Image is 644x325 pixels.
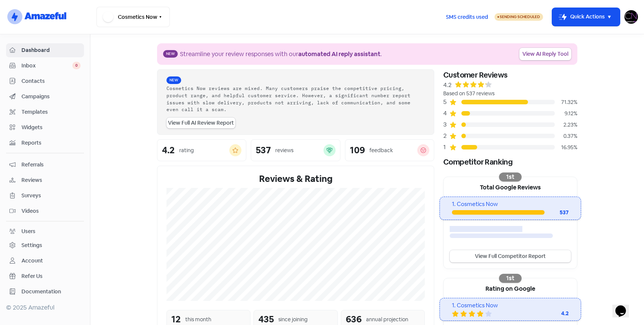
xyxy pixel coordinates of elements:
span: New [166,76,181,84]
span: Contacts [21,77,81,85]
a: Widgets [6,121,84,134]
div: Rating on Google [444,278,577,298]
div: Users [21,227,35,235]
span: Inbox [21,62,72,70]
div: 109 [350,146,365,155]
div: 1 [443,143,449,152]
div: Account [21,257,43,265]
a: 109feedback [345,139,434,161]
div: 9.12% [555,110,577,117]
iframe: chat widget [612,295,636,317]
div: annual projection [366,316,408,323]
a: Videos [6,204,84,218]
a: SMS credits used [440,12,494,20]
div: 537 [256,146,271,155]
span: Widgets [21,124,81,131]
div: 1. Cosmetics Now [452,200,568,209]
div: Competitor Ranking [443,156,577,168]
span: Dashboard [21,46,81,54]
div: 71.32% [555,98,577,106]
div: Streamline your review responses with our . [180,50,382,59]
span: Referrals [21,161,81,169]
div: Total Google Reviews [444,177,577,197]
span: New [163,50,178,58]
a: Inbox 0 [6,59,84,73]
div: 1st [499,172,522,182]
span: Reviews [21,176,81,184]
div: 4.2 [162,146,175,155]
span: Videos [21,207,81,215]
span: Surveys [21,192,81,200]
a: Documentation [6,285,84,299]
a: View Full AI Review Report [166,117,235,128]
a: Users [6,224,84,238]
a: Refer Us [6,269,84,283]
div: reviews [275,146,293,154]
a: 537reviews [251,139,340,161]
a: Contacts [6,74,84,88]
span: SMS credits used [446,13,488,21]
div: 537 [545,209,569,217]
div: 5 [443,98,449,107]
a: View AI Reply Tool [519,48,571,60]
button: Quick Actions [552,8,620,26]
a: Campaigns [6,90,84,104]
span: Campaigns [21,93,81,101]
div: Settings [21,241,42,249]
a: Reviews [6,173,84,187]
div: feedback [369,146,393,154]
span: Refer Us [21,272,81,280]
a: Sending Scheduled [494,12,543,21]
div: Reviews & Rating [166,172,425,186]
a: Settings [6,238,84,252]
a: Reports [6,136,84,150]
div: this month [185,316,211,323]
span: Templates [21,108,81,116]
div: 0.37% [555,132,577,140]
div: 1st [499,274,522,283]
b: automated AI reply assistant [298,50,380,58]
a: Templates [6,105,84,119]
a: Account [6,254,84,268]
div: 4.2 [539,310,569,317]
div: © 2025 Amazeful [6,303,84,312]
div: 16.95% [555,143,577,151]
a: View Full Competitor Report [450,250,571,262]
div: Cosmetics Now reviews are mixed. Many customers praise the competitive pricing, product range, an... [166,85,425,113]
div: 2 [443,131,449,140]
div: rating [179,146,194,154]
div: 1. Cosmetics Now [452,301,568,310]
img: User [624,10,638,24]
div: Based on 537 reviews [443,90,577,98]
a: Surveys [6,189,84,203]
span: Reports [21,139,81,147]
div: 4.2 [443,81,452,90]
div: Customer Reviews [443,69,577,81]
span: 0 [72,62,81,69]
a: 4.2rating [157,139,246,161]
div: since joining [278,316,308,323]
button: Cosmetics Now [96,7,170,27]
div: 2.23% [555,121,577,129]
a: Referrals [6,158,84,172]
span: Sending Scheduled [500,14,540,19]
a: Dashboard [6,43,84,57]
div: 3 [443,120,449,129]
span: Documentation [21,288,81,296]
div: 4 [443,109,449,118]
